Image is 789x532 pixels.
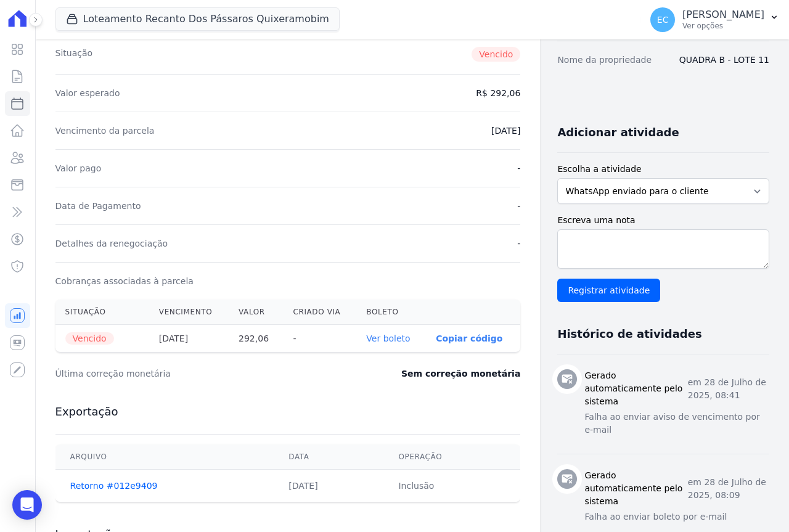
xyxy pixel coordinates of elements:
td: Inclusão [383,470,520,502]
th: Vencimento [149,300,229,325]
dt: Cobranças associadas à parcela [55,275,194,287]
th: Operação [383,444,520,470]
dd: [DATE] [491,125,520,137]
dt: Valor esperado [55,87,120,99]
h3: Gerado automaticamente pelo sistema [584,469,687,508]
span: EC [657,15,669,24]
th: - [283,325,356,353]
dt: Vencimento da parcela [55,125,155,137]
button: Copiar código [436,334,502,343]
th: [DATE] [149,325,229,353]
h3: Gerado automaticamente pelo sistema [584,369,687,408]
th: Arquivo [55,444,274,470]
label: Escolha a atividade [557,163,769,176]
input: Registrar atividade [557,279,660,302]
p: [PERSON_NAME] [682,9,764,21]
dt: Última correção monetária [55,367,330,380]
dd: - [517,237,520,250]
th: Valor [229,300,283,325]
p: Falha ao enviar boleto por e-mail [584,510,769,523]
th: Criado via [283,300,356,325]
h3: Adicionar atividade [557,125,679,140]
dd: Sem correção monetária [401,367,520,380]
dd: - [517,162,520,174]
label: Escreva uma nota [557,214,769,227]
dt: Situação [55,47,93,62]
th: Situação [55,300,149,325]
dd: - [517,200,520,212]
p: em 28 de Julho de 2025, 08:41 [688,376,769,402]
a: Retorno #012e9409 [70,481,158,491]
p: Falha ao enviar aviso de vencimento por e-mail [584,411,769,436]
h3: Exportação [55,404,521,419]
dt: Valor pago [55,162,102,174]
p: Ver opções [682,21,764,31]
span: Vencido [65,332,114,345]
th: 292,06 [229,325,283,353]
dt: Detalhes da renegociação [55,237,168,250]
th: Data [274,444,383,470]
p: em 28 de Julho de 2025, 08:09 [688,476,769,502]
span: Vencido [472,47,520,62]
button: EC [PERSON_NAME] Ver opções [640,2,789,37]
td: [DATE] [274,470,383,502]
div: Open Intercom Messenger [12,490,42,520]
a: Ver boleto [366,334,410,343]
h3: Histórico de atividades [557,327,701,342]
dt: Nome da propriedade [557,54,652,66]
button: Loteamento Recanto Dos Pássaros Quixeramobim [55,7,340,31]
dd: R$ 292,06 [476,87,520,99]
dd: QUADRA B - LOTE 11 [679,54,769,66]
th: Boleto [356,300,426,325]
dt: Data de Pagamento [55,200,141,212]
